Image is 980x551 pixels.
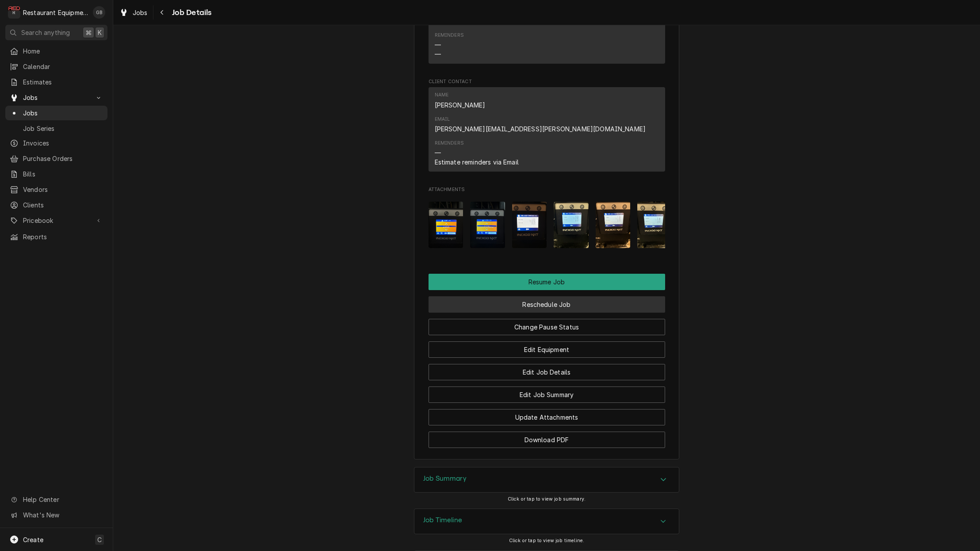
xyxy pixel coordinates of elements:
[414,467,679,492] div: Accordion Header
[5,213,107,228] a: Go to Pricebook
[23,108,103,118] span: Jobs
[429,432,665,448] button: Download PDF
[508,496,586,502] span: Click or tap to view job summary.
[435,116,646,134] div: Email
[429,296,665,313] button: Reschedule Job
[414,509,679,534] div: Job Timeline
[429,274,665,290] button: Resume Job
[5,75,107,89] a: Estimates
[429,78,665,85] span: Client Contact
[429,341,665,358] button: Edit Equipment
[429,386,665,403] button: Edit Job Summary
[429,274,665,290] div: Button Group Row
[5,136,107,150] a: Invoices
[414,509,679,534] div: Accordion Header
[155,5,169,19] button: Navigate back
[97,535,102,544] span: C
[133,8,148,17] span: Jobs
[23,154,103,163] span: Purchase Orders
[23,510,102,520] span: What's New
[98,28,102,37] span: K
[429,364,665,380] button: Edit Job Details
[23,124,103,133] span: Job Series
[435,140,519,167] div: Reminders
[435,32,464,59] div: Reminders
[429,78,665,175] div: Client Contact
[5,90,107,105] a: Go to Jobs
[23,93,90,102] span: Jobs
[429,380,665,403] div: Button Group Row
[116,5,151,20] a: Jobs
[21,28,70,37] span: Search anything
[169,7,212,19] span: Job Details
[23,216,90,225] span: Pricebook
[429,335,665,358] div: Button Group Row
[429,409,665,425] button: Update Attachments
[23,62,103,71] span: Calendar
[470,202,505,248] img: aWgQLdoVSZ6rT3CwVXdm
[435,148,441,157] div: —
[554,202,589,248] img: poGeGhyeRD6IeWV0D0XE
[5,198,107,212] a: Clients
[435,32,464,39] div: Reminders
[23,495,102,504] span: Help Center
[429,87,665,176] div: Client Contact List
[5,230,107,244] a: Reports
[5,492,107,507] a: Go to Help Center
[435,100,486,110] div: [PERSON_NAME]
[93,6,105,19] div: Gary Beaver's Avatar
[429,425,665,448] div: Button Group Row
[435,40,441,50] div: —
[429,186,665,255] div: Attachments
[23,46,103,56] span: Home
[435,125,646,133] a: [PERSON_NAME][EMAIL_ADDRESS][PERSON_NAME][DOMAIN_NAME]
[23,536,43,543] span: Create
[435,140,464,147] div: Reminders
[5,106,107,120] a: Jobs
[637,202,672,248] img: w3nF7juiSuTCWK7OfK2w
[435,92,486,109] div: Name
[429,195,665,256] span: Attachments
[85,28,92,37] span: ⌘
[429,186,665,193] span: Attachments
[93,6,105,19] div: GB
[429,403,665,425] div: Button Group Row
[435,92,449,99] div: Name
[23,169,103,179] span: Bills
[435,157,519,167] div: Estimate reminders via Email
[5,167,107,181] a: Bills
[429,313,665,335] div: Button Group Row
[429,319,665,335] button: Change Pause Status
[5,25,107,40] button: Search anything⌘K
[23,138,103,148] span: Invoices
[414,509,679,534] button: Accordion Details Expand Trigger
[23,8,88,17] div: Restaurant Equipment Diagnostics
[429,290,665,313] div: Button Group Row
[423,474,467,483] h3: Job Summary
[512,202,547,248] img: q9RgBidORrWkloG7wkR7
[23,232,103,241] span: Reports
[414,467,679,493] div: Job Summary
[429,3,665,64] div: Contact
[429,274,665,448] div: Button Group
[429,358,665,380] div: Button Group Row
[423,516,462,524] h3: Job Timeline
[435,116,450,123] div: Email
[5,44,107,58] a: Home
[5,59,107,74] a: Calendar
[414,467,679,492] button: Accordion Details Expand Trigger
[5,508,107,522] a: Go to What's New
[5,182,107,197] a: Vendors
[429,3,665,68] div: Location Contact List
[5,151,107,166] a: Purchase Orders
[23,185,103,194] span: Vendors
[5,121,107,136] a: Job Series
[596,202,631,248] img: 3LvTzRKJTFCDcEqFazGm
[435,50,441,59] div: —
[429,87,665,172] div: Contact
[509,538,584,543] span: Click or tap to view job timeline.
[8,6,20,19] div: Restaurant Equipment Diagnostics's Avatar
[23,200,103,210] span: Clients
[8,6,20,19] div: R
[23,77,103,87] span: Estimates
